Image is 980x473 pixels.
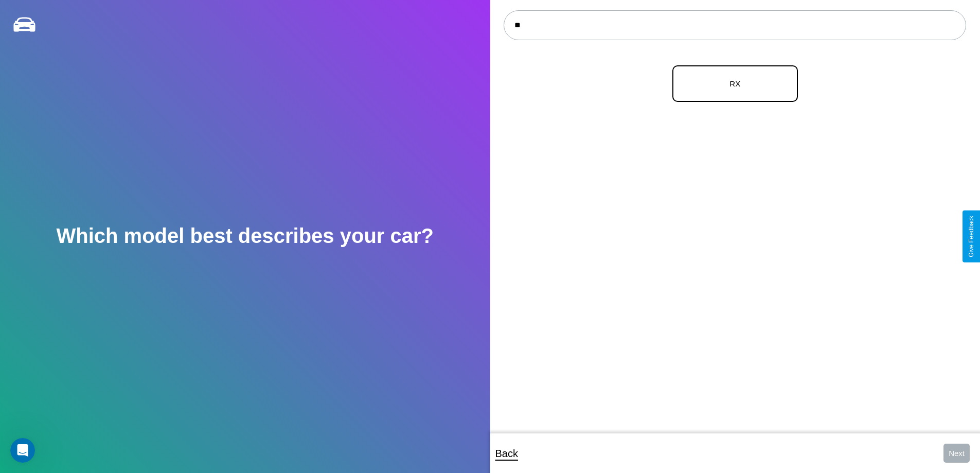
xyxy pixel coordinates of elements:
p: RX [684,77,787,91]
button: Next [943,444,970,463]
h2: Which model best describes your car? [56,224,434,248]
iframe: Intercom live chat [10,438,35,463]
div: Give Feedback [968,216,975,257]
p: Back [495,444,518,463]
